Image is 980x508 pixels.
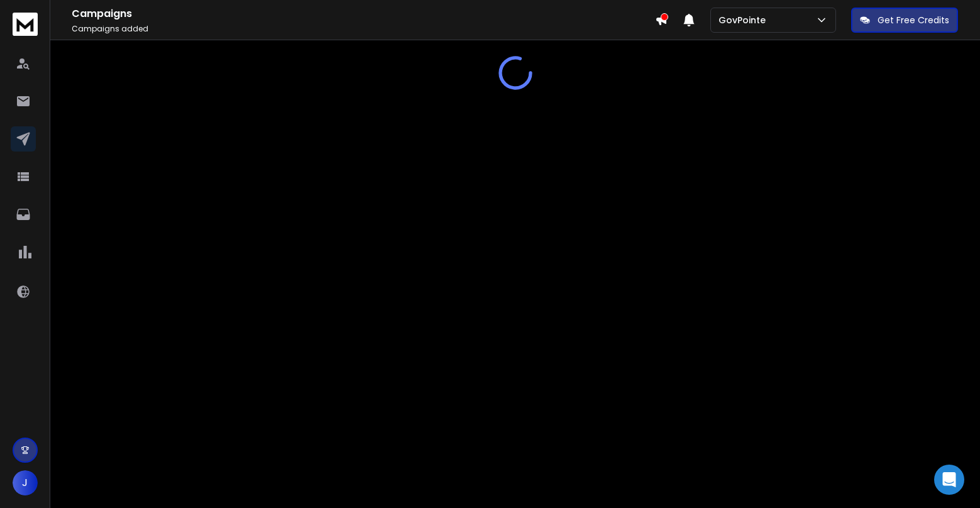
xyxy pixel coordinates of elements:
[878,14,949,26] p: Get Free Credits
[13,470,38,495] button: J
[72,6,655,21] h1: Campaigns
[72,24,655,34] p: Campaigns added
[934,465,964,495] div: Open Intercom Messenger
[718,14,771,26] p: GovPointe
[13,13,38,36] img: logo
[851,8,958,33] button: Get Free Credits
